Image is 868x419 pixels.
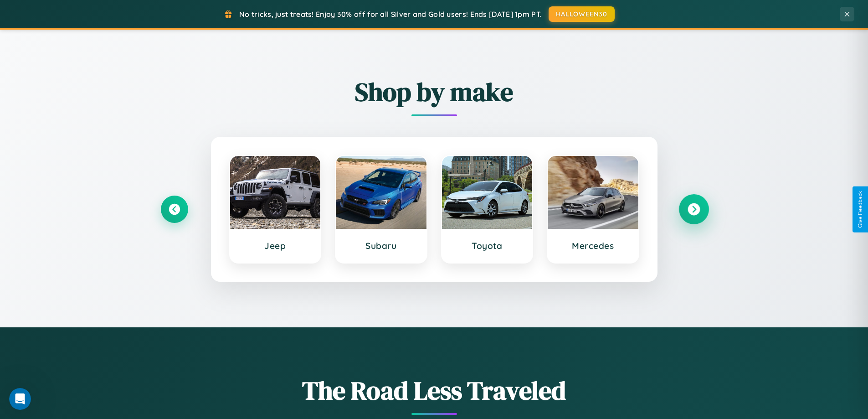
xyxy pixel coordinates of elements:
[239,10,542,19] span: No tricks, just treats! Enjoy 30% off for all Silver and Gold users! Ends [DATE] 1pm PT.
[161,373,708,408] h1: The Road Less Traveled
[239,240,312,251] h3: Jeep
[9,388,31,410] iframe: Intercom live chat
[161,74,708,109] h2: Shop by make
[557,240,629,251] h3: Mercedes
[857,191,863,228] div: Give Feedback
[451,240,524,251] h3: Toyota
[345,240,417,251] h3: Subaru
[549,6,615,22] button: HALLOWEEN30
